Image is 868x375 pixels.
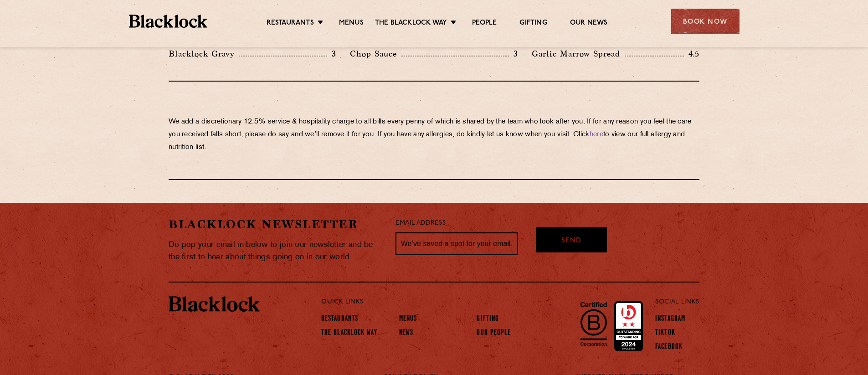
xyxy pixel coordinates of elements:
[321,314,358,324] a: Restaurants
[509,48,518,60] p: 3
[129,15,208,28] img: BL_Textured_Logo-footer-cropped.svg
[169,296,260,312] img: BL_Textured_Logo-footer-cropped.svg
[655,296,699,308] p: Social Links
[169,47,239,60] p: Blacklock Gravy
[519,19,547,29] a: Gifting
[327,48,336,60] p: 3
[399,329,413,339] a: News
[375,19,447,29] a: The Blacklock Way
[684,48,699,60] p: 4.5
[532,47,625,60] p: Garlic Marrow Spread
[169,116,699,154] p: We add a discretionary 12.5% service & hospitality charge to all bills every penny of which is sh...
[350,47,401,60] p: Chop Sauce
[570,19,608,29] a: Our News
[339,19,364,29] a: Menus
[655,314,685,324] a: Instagram
[575,297,612,351] img: B-Corp-Logo-Black-RGB.svg
[590,131,603,138] a: here
[614,301,643,351] img: Accred_2023_2star.png
[477,329,511,339] a: Our People
[472,19,497,29] a: People
[655,343,683,353] a: Facebook
[655,329,675,339] a: TikTok
[321,329,377,339] a: The Blacklock Way
[395,218,446,229] label: Email Address
[477,314,499,324] a: Gifting
[169,216,382,232] h2: Blacklock Newsletter
[395,232,518,255] input: We’ve saved a spot for your email...
[671,9,740,34] div: Book Now
[561,236,581,247] span: Send
[399,314,417,324] a: Menus
[267,19,314,29] a: Restaurants
[169,239,382,263] p: Do pop your email in below to join our newsletter and be the first to hear about things going on ...
[321,296,625,308] p: Quick Links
